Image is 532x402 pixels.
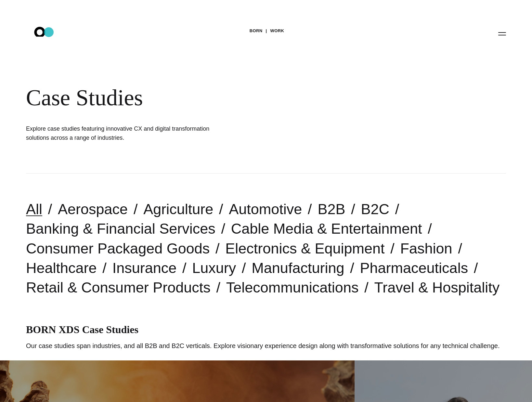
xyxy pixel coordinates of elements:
a: Insurance [112,260,177,276]
a: Automotive [229,201,302,217]
a: Consumer Packaged Goods [26,240,210,257]
a: B2B [318,201,345,217]
div: Case Studies [26,84,396,111]
a: Travel & Hospitality [374,279,500,296]
a: Luxury [192,260,236,276]
a: Banking & Financial Services [26,220,215,237]
a: Fashion [400,240,452,257]
button: Open [494,27,510,40]
a: Aerospace [58,201,128,217]
p: Our case studies span industries, and all B2B and B2C verticals. Explore visionary experience des... [26,341,506,351]
a: Healthcare [26,260,97,276]
a: Telecommunications [226,279,359,296]
a: Agriculture [143,201,213,217]
a: Work [270,26,284,36]
a: Manufacturing [252,260,344,276]
a: B2C [361,201,389,217]
a: Cable Media & Entertainment [231,220,422,237]
h1: BORN XDS Case Studies [26,324,506,336]
a: Retail & Consumer Products [26,279,211,296]
h1: Explore case studies featuring innovative CX and digital transformation solutions across a range ... [26,124,221,142]
a: Pharmaceuticals [360,260,468,276]
a: All [26,201,42,217]
a: Electronics & Equipment [225,240,384,257]
a: BORN [250,26,263,36]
